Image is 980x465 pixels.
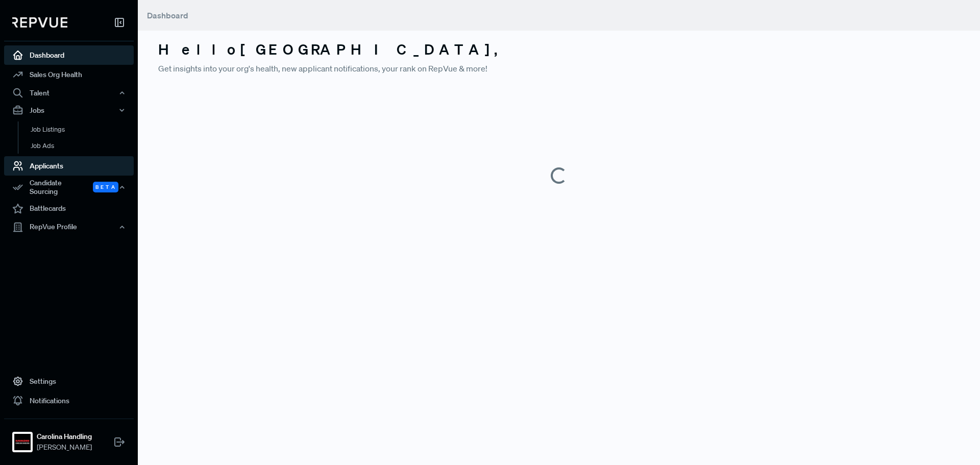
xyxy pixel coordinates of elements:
[4,45,134,65] a: Dashboard
[4,419,134,457] a: Carolina HandlingCarolina Handling[PERSON_NAME]
[158,62,960,75] p: Get insights into your org's health, new applicant notifications, your rank on RepVue & more!
[4,84,134,102] button: Talent
[12,17,67,28] img: RepVue
[14,434,31,450] img: Carolina Handling
[18,138,148,154] a: Job Ads
[37,442,92,453] span: [PERSON_NAME]
[4,372,134,391] a: Settings
[4,199,134,218] a: Battlecards
[4,156,134,176] a: Applicants
[93,182,118,192] span: Beta
[18,121,148,138] a: Job Listings
[4,218,134,236] button: RepVue Profile
[37,431,92,442] strong: Carolina Handling
[4,176,134,199] button: Candidate Sourcing Beta
[4,391,134,410] a: Notifications
[147,10,188,20] span: Dashboard
[158,41,960,58] h3: Hello [GEOGRAPHIC_DATA] ,
[4,102,134,119] button: Jobs
[4,65,134,84] a: Sales Org Health
[4,176,134,199] div: Candidate Sourcing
